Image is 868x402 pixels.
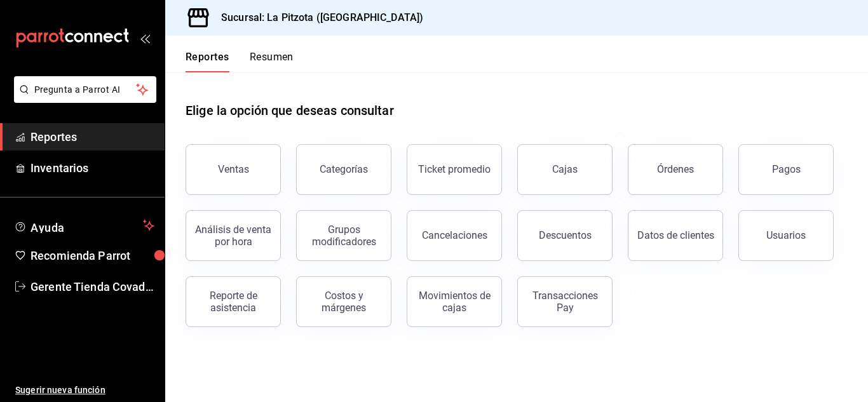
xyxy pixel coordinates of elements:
div: Ticket promedio [418,163,491,175]
button: Costos y márgenes [296,276,391,327]
div: Órdenes [657,163,694,175]
span: Reportes [31,128,154,145]
div: Cajas [552,162,578,177]
div: Pagos [772,163,801,175]
div: Movimientos de cajas [415,290,494,314]
button: Pregunta a Parrot AI [14,76,156,103]
span: Recomienda Parrot [31,247,154,264]
button: Pagos [738,144,834,195]
h1: Elige la opción que deseas consultar [186,101,394,120]
button: Grupos modificadores [296,210,391,261]
div: Datos de clientes [637,229,714,241]
button: Datos de clientes [628,210,723,261]
button: open_drawer_menu [140,33,150,43]
div: Análisis de venta por hora [194,224,273,248]
span: Pregunta a Parrot AI [34,83,137,97]
a: Cajas [517,144,613,195]
div: Transacciones Pay [526,290,604,314]
button: Reportes [186,51,229,72]
button: Movimientos de cajas [407,276,502,327]
button: Ventas [186,144,281,195]
div: Cancelaciones [422,229,487,241]
div: Ventas [218,163,249,175]
span: Gerente Tienda Covadonga [31,278,154,295]
div: Categorías [320,163,368,175]
button: Órdenes [628,144,723,195]
div: Usuarios [766,229,806,241]
div: navigation tabs [186,51,294,72]
button: Transacciones Pay [517,276,613,327]
button: Usuarios [738,210,834,261]
h3: Sucursal: La Pitzota ([GEOGRAPHIC_DATA]) [211,10,423,25]
button: Categorías [296,144,391,195]
button: Resumen [250,51,294,72]
button: Descuentos [517,210,613,261]
span: Ayuda [31,218,138,233]
button: Análisis de venta por hora [186,210,281,261]
div: Descuentos [539,229,592,241]
div: Grupos modificadores [304,224,383,248]
button: Cancelaciones [407,210,502,261]
span: Sugerir nueva función [15,384,154,397]
span: Inventarios [31,159,154,177]
button: Ticket promedio [407,144,502,195]
div: Reporte de asistencia [194,290,273,314]
button: Reporte de asistencia [186,276,281,327]
a: Pregunta a Parrot AI [9,92,156,105]
div: Costos y márgenes [304,290,383,314]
